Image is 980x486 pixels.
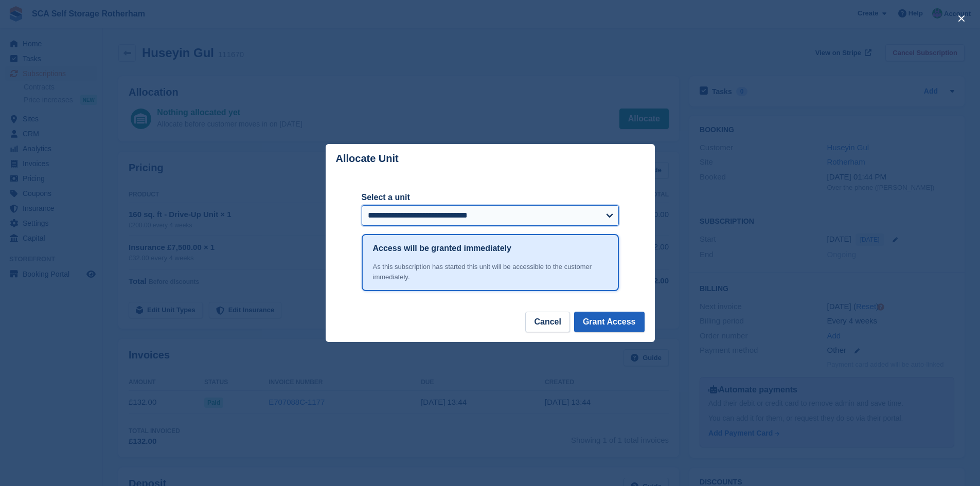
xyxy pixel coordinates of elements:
[336,153,399,165] p: Allocate Unit
[525,312,569,332] button: Cancel
[953,10,970,27] button: close
[362,191,619,204] label: Select a unit
[574,312,645,332] button: Grant Access
[373,242,511,255] h1: Access will be granted immediately
[373,262,608,282] div: As this subscription has started this unit will be accessible to the customer immediately.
